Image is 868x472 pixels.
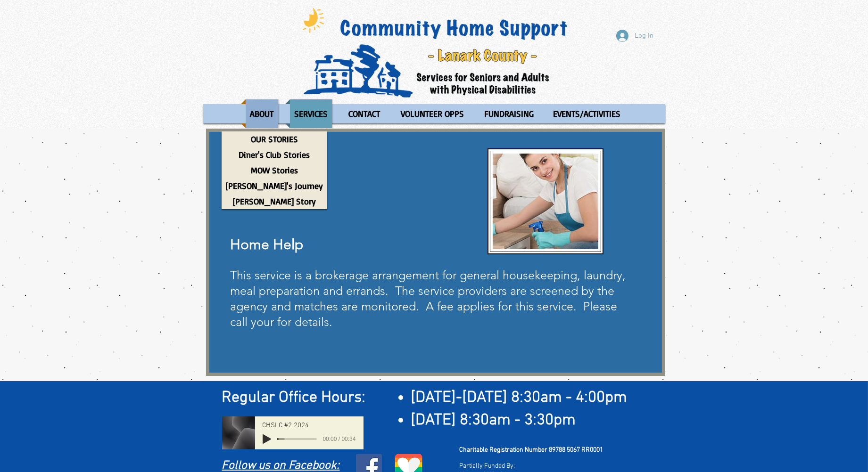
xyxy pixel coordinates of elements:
[549,99,625,128] p: EVENTS/ACTIVITIES
[235,147,314,163] p: Diner's Club Stories
[317,434,355,444] span: 00:00 / 00:34
[231,268,626,329] span: This service is a brokerage arrangement for general housekeeping, laundry, meal preparation and e...
[411,388,627,407] span: [DATE]-[DATE] 8:30am - 4:00pm
[231,236,304,253] span: Home Help
[460,446,603,454] span: Charitable Registration Number 89788 5067 RR0001
[460,462,515,470] span: Partially Funded By:
[222,388,366,407] span: Regular Office Hours:
[339,99,389,128] a: CONTACT
[285,99,337,128] a: SERVICES
[222,387,653,409] h2: ​
[222,163,327,178] a: MOW Stories
[247,131,302,147] p: OUR STORIES
[263,422,309,429] span: CHSLC #2 2024
[544,99,629,128] a: EVENTS/ACTIVITIES
[222,131,327,147] a: OUR STORIES
[493,154,598,249] img: Home Help1.JPG
[475,99,542,128] a: FUNDRAISING
[411,411,576,430] span: [DATE] 8:30am - 3:30pm
[480,99,538,128] p: FUNDRAISING
[222,147,327,163] a: Diner's Club Stories
[344,99,384,128] p: CONTACT
[241,99,283,128] a: ABOUT
[247,163,302,178] p: MOW Stories
[246,99,278,128] p: ABOUT
[397,99,468,128] p: VOLUNTEER OPPS
[632,31,657,41] span: Log In
[229,194,320,209] p: [PERSON_NAME] Story
[610,27,661,45] button: Log In
[392,99,473,128] a: VOLUNTEER OPPS
[222,178,327,194] a: [PERSON_NAME]'s Journey
[203,99,665,128] nav: Site
[290,99,332,128] p: SERVICES
[222,194,327,209] a: [PERSON_NAME] Story
[263,434,271,444] button: Play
